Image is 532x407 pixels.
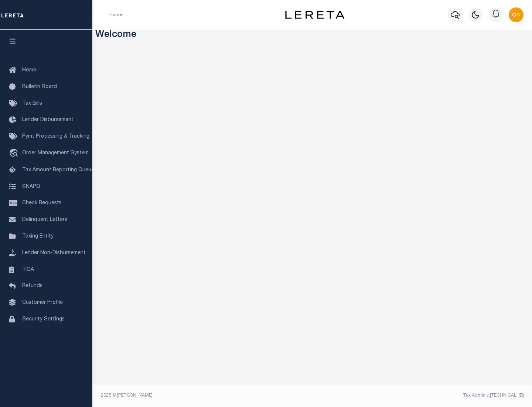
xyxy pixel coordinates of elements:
span: Bulletin Board [22,84,57,90]
i: travel_explore [9,149,21,158]
span: Delinquent Letters [22,217,67,222]
span: Customer Profile [22,300,63,305]
span: Check Requests [22,201,62,206]
li: Home [109,11,122,18]
span: Refunds [22,283,42,289]
span: Order Management System [22,151,89,156]
span: Taxing Entity [22,234,54,239]
span: Lender Disbursement [22,117,74,122]
span: Security Settings [22,317,65,322]
span: Lender Non-Disbursement [22,250,86,256]
div: 2025 © [PERSON_NAME]. [95,392,313,399]
div: Tax Admin v.[TECHNICAL_ID] [318,392,524,399]
span: TIQA [22,267,34,272]
h3: Welcome [95,30,529,41]
span: Pymt Processing & Tracking [22,134,89,139]
span: Tax Amount Reporting Queue [22,168,94,173]
span: Home [22,68,36,73]
span: Tax Bills [22,101,42,106]
img: logo-dark.svg [285,11,344,19]
img: svg+xml;base64,PHN2ZyB4bWxucz0iaHR0cDovL3d3dy53My5vcmcvMjAwMC9zdmciIHBvaW50ZXItZXZlbnRzPSJub25lIi... [509,7,524,22]
span: SNAPQ [22,184,40,189]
